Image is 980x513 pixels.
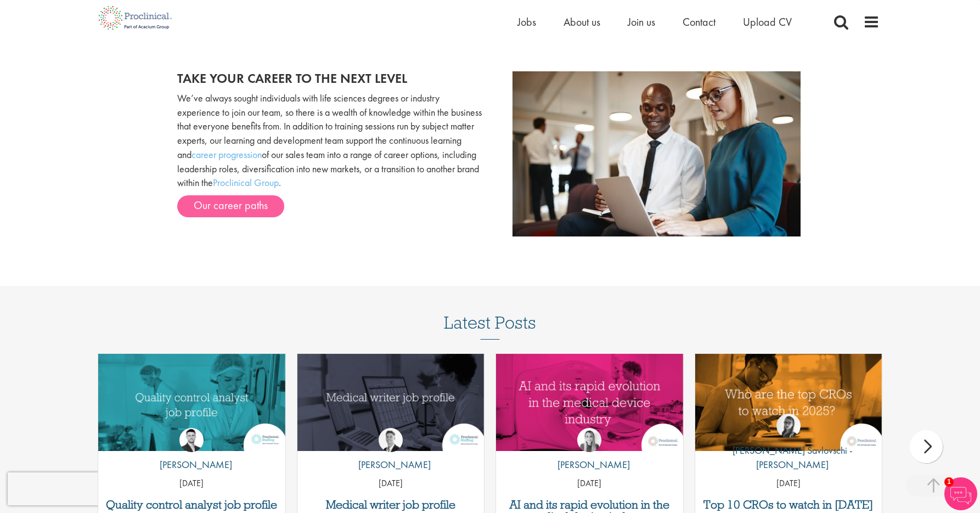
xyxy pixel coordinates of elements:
a: Link to a post [695,354,882,451]
a: Link to a post [98,354,285,451]
img: Top 10 CROs 2025 | Proclinical [695,354,882,451]
a: Link to a post [297,354,485,451]
a: Join us [628,15,655,29]
a: Hannah Burke [PERSON_NAME] [549,428,630,477]
a: Our career paths [177,195,284,217]
div: next [910,430,943,463]
img: Joshua Godden [179,428,204,452]
p: [DATE] [98,477,285,490]
span: 1 [944,477,954,487]
h3: Latest Posts [444,313,536,340]
p: [PERSON_NAME] Savlovschi - [PERSON_NAME] [695,443,882,471]
a: Medical writer job profile [303,499,479,511]
a: About us [564,15,600,29]
img: Medical writer job profile [297,354,485,451]
a: George Watson [PERSON_NAME] [350,428,431,477]
img: AI and Its Impact on the Medical Device Industry | Proclinical [496,354,683,451]
a: Top 10 CROs to watch in [DATE] [701,499,877,511]
p: We’ve always sought individuals with life sciences degrees or industry experience to join our tea... [177,91,482,190]
img: quality control analyst job profile [98,354,285,451]
a: Contact [683,15,716,29]
h2: Take your career to the next level [177,71,482,86]
p: [DATE] [695,477,882,490]
a: Joshua Godden [PERSON_NAME] [151,428,232,477]
iframe: reCAPTCHA [8,472,148,505]
img: Theodora Savlovschi - Wicks [776,414,801,438]
a: career progression [192,148,262,161]
a: Jobs [517,15,536,29]
a: Proclinical Group [213,176,279,189]
a: Upload CV [743,15,792,29]
a: Quality control analyst job profile [104,499,280,511]
p: [DATE] [496,477,683,490]
img: Chatbot [944,477,977,510]
p: [DATE] [297,477,485,490]
a: Link to a post [496,354,683,451]
a: Theodora Savlovschi - Wicks [PERSON_NAME] Savlovschi - [PERSON_NAME] [695,414,882,477]
p: [PERSON_NAME] [549,458,630,472]
p: [PERSON_NAME] [151,458,232,472]
img: Hannah Burke [577,428,601,452]
p: [PERSON_NAME] [350,458,431,472]
img: George Watson [379,428,403,452]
